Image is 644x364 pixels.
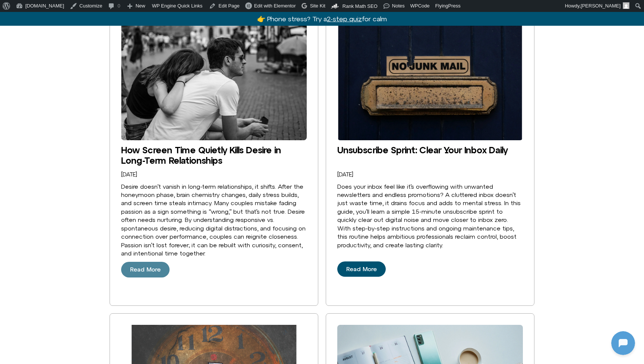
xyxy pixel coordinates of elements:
[337,182,523,249] div: Does your inbox feel like it’s overflowing with unwanted newsletters and endless promotions? A cl...
[46,42,103,52] h1: [DOMAIN_NAME]
[7,4,19,16] img: N5FCcHC.png
[581,3,621,9] span: [PERSON_NAME]
[121,16,307,140] a: How Screen Time Quietly Kills Desire in Long-Term Relationships
[337,171,353,178] time: [DATE]
[130,3,143,16] svg: Close Chatbot Button
[346,266,377,273] span: Read More
[22,5,114,15] h2: [DOMAIN_NAME]
[2,2,147,18] button: Expand Header Button
[2,135,12,145] img: N5FCcHC.png
[257,15,387,23] a: 👉 Phone stress? Try a2-step quizfor calm
[611,331,635,355] iframe: Botpress
[337,261,386,277] a: Read More
[130,266,161,273] span: Read More
[65,84,85,93] p: [DATE]
[121,172,137,178] a: [DATE]
[2,175,12,185] img: N5FCcHC.png
[327,15,362,23] u: 2-step quiz
[337,145,508,155] a: Unsubscribe Sprint: Clear Your Inbox Daily
[254,3,296,9] span: Edit with Elementor
[21,195,133,222] p: Got it — share your email so I can pick up where we left off or start the quiz with you.
[21,125,133,142] p: Hey — I’m [DOMAIN_NAME], your balance coach. Thanks for being here.
[337,172,353,178] a: [DATE]
[117,3,130,16] svg: Restart Conversation Button
[121,171,137,178] time: [DATE]
[121,262,170,277] a: Read More
[127,238,139,250] svg: Voice Input Button
[337,16,523,140] img: Image of a blue wall with a mailbox attached and the words "no junk mail" above
[342,3,378,9] span: Rank Math SEO
[337,16,523,140] a: Unsubscribe Sprint: Clear Your Inbox Daily
[310,3,325,9] span: Site Kit
[136,103,141,112] p: hi
[121,182,307,258] div: Desire doesn’t vanish in long-term relationships, it shifts. After the honeymoon phase, brain che...
[21,155,133,182] p: Got it — share your email so I can pick up where we left off or start the quiz with you.
[13,240,116,248] textarea: Message Input
[2,214,12,225] img: N5FCcHC.png
[121,145,281,166] a: How Screen Time Quietly Kills Desire in Long-Term Relationships
[60,4,89,34] img: N5FCcHC.png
